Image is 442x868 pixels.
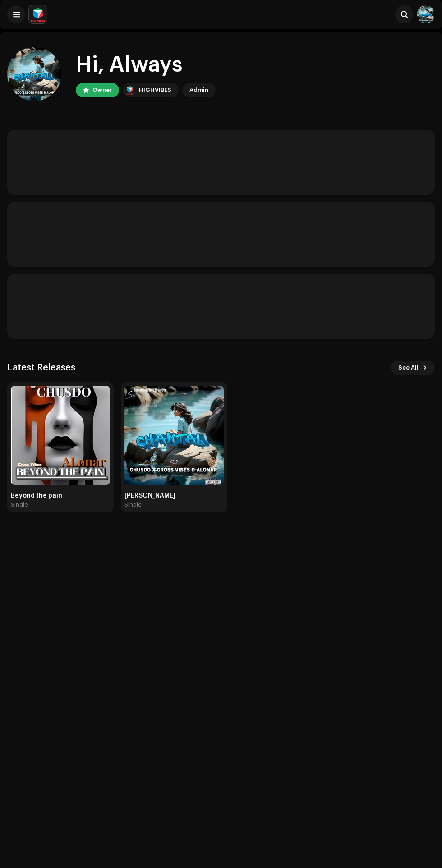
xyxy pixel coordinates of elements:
span: See All [398,359,419,377]
div: Owner [92,85,112,96]
img: feab3aad-9b62-475c-8caf-26f15a9573ee [124,85,135,96]
div: [PERSON_NAME] [124,492,224,499]
h3: Latest Releases [7,361,75,375]
div: HIGHVIBES [139,85,171,96]
img: 6398a20c-9774-4d65-b59f-61f4656ee149 [11,386,110,485]
div: Beyond the pain [11,492,110,499]
img: b0b2e603-e0dd-4d00-941e-d3d0124915d9 [7,47,61,101]
div: Hi, Always [76,50,216,79]
div: Admin [189,85,208,96]
img: 06558eb7-0748-4c56-a638-be79f5861381 [124,386,224,485]
div: Single [124,501,142,508]
button: See All [391,361,435,375]
img: feab3aad-9b62-475c-8caf-26f15a9573ee [29,5,47,23]
div: Single [11,501,28,508]
img: b0b2e603-e0dd-4d00-941e-d3d0124915d9 [417,5,435,23]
